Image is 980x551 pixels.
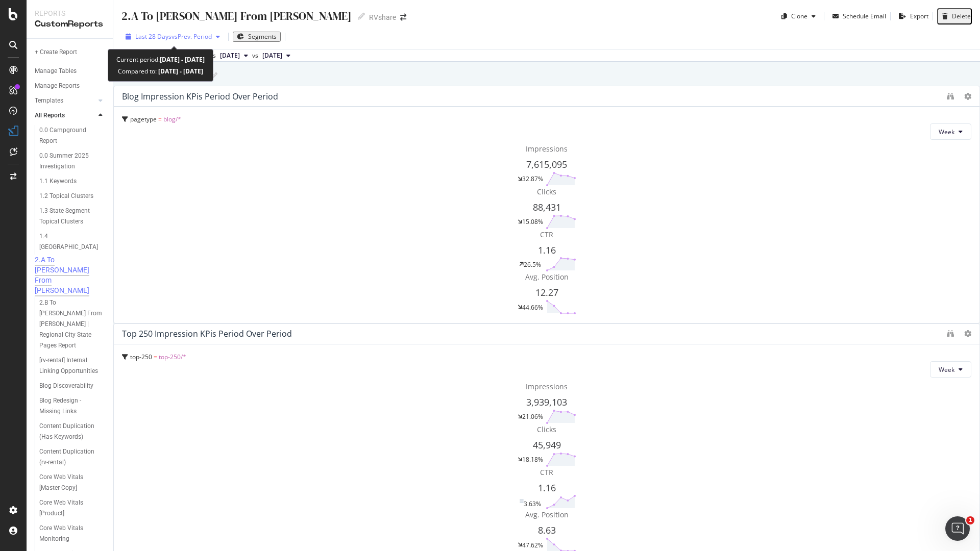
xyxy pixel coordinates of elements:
span: top-250 [130,353,152,361]
img: Equal [520,499,524,503]
span: pagetype [130,115,157,123]
a: 0.0 Summer 2025 Investigation [39,151,106,172]
button: [DATE] [216,49,252,62]
a: 0.0 Campground Report [39,125,106,146]
div: Blog Discoverability [39,381,93,391]
div: Templates [35,95,63,106]
span: = [154,353,157,361]
div: 32.87% [522,174,543,183]
span: Last 28 Days [135,32,171,41]
a: Content Duplication (rv-rental) [39,446,106,468]
div: 26.5% [524,260,541,269]
span: 45,949 [533,439,561,451]
span: 2025 Oct. 3rd [220,51,240,60]
a: Core Web Vitals [Product] [39,497,106,519]
span: blog/* [163,115,181,123]
a: 2.A To [PERSON_NAME] From [PERSON_NAME] [35,255,106,295]
div: Blog Impression KPis Period over Periodpagetype = blog/*WeekImpressions7,615,09532.87%Clicks88,43... [113,86,980,323]
div: Schedule Email [843,12,886,20]
div: binoculars [947,93,954,100]
div: Current period: [116,54,205,65]
div: All Reports [35,110,65,121]
div: 15.08% [522,217,543,226]
a: Templates [35,95,95,106]
div: Blog Impression KPis Period over Period [122,91,278,102]
div: 44.66% [522,303,543,312]
a: 1.4 [GEOGRAPHIC_DATA] [39,231,106,253]
div: Top 250 Impression KPis Period over Period [122,329,292,339]
div: Blog Redesign - Missing Links [39,395,98,417]
span: Avg. Position [525,510,569,519]
div: 21.06% [522,412,543,421]
div: Delete [952,13,971,20]
a: 1.1 Keywords [39,176,106,187]
a: 1.3 State Segment Topical Clusters [39,206,106,227]
a: Manage Reports [35,81,106,91]
span: = [158,115,162,123]
a: Blog Discoverability [39,381,106,391]
span: 1.16 [538,482,556,494]
span: top-250/* [159,353,186,361]
div: 2.A To [PERSON_NAME] From [PERSON_NAME] [121,8,352,24]
div: 1.3 State Segment Topical Clusters [39,206,100,227]
div: arrow-right-arrow-left [400,14,406,21]
span: vs Prev. Period [171,32,212,41]
button: Delete [937,8,972,24]
a: 2.B To [PERSON_NAME] From [PERSON_NAME] | Regional City State Pages Report [39,297,106,351]
b: [DATE] - [DATE] [157,67,203,76]
button: Schedule Email [828,8,886,24]
div: 0.0 Summer 2025 Investigation [39,151,99,172]
span: Impressions [526,382,568,391]
div: RVshare [369,12,396,22]
div: binoculars [947,330,954,337]
div: 1.4 State Park & National Parks [39,231,98,253]
a: Manage Tables [35,66,106,77]
div: Export [910,12,928,20]
span: 3,939,103 [526,396,567,408]
div: Manage Reports [35,81,80,91]
span: Week [939,128,954,136]
a: 1.2 Topical Clusters [39,191,106,202]
button: Last 28 DaysvsPrev. Period [121,29,224,45]
div: Content Duplication (Has Keywords) [39,421,100,442]
div: + Create Report [35,47,77,58]
div: 1.1 Keywords [39,176,77,187]
button: Clone [777,8,820,24]
button: Segments [233,32,281,42]
div: Core Web Vitals [Product] [39,497,97,519]
button: Export [895,8,928,24]
span: 2025 Sep. 5th [262,51,282,60]
div: Core Web Vitals Monitoring [39,523,98,544]
span: Avg. Position [525,272,569,282]
a: Content Duplication (Has Keywords) [39,421,106,442]
span: 8.63 [538,524,556,536]
i: Edit report name [358,13,365,20]
span: CTR [540,230,553,239]
span: 7,615,095 [526,158,567,170]
div: 0.0 Campground Report [39,125,97,146]
div: 1.2 Topical Clusters [39,191,93,202]
div: 2.A To Megan From Anna [35,255,101,295]
span: Clicks [537,187,556,196]
span: 12.27 [535,286,558,298]
button: [DATE] [258,49,295,62]
b: [DATE] - [DATE] [160,55,205,64]
a: Core Web Vitals [Master Copy] [39,472,106,493]
div: Manage Tables [35,66,77,77]
span: 1.16 [538,244,556,256]
a: All Reports [35,110,95,121]
div: 18.18% [522,455,543,464]
div: Reports [35,8,105,18]
div: Clone [791,12,807,20]
a: [rv-rental] Internal Linking Opportunities [39,355,106,377]
span: Segments [248,32,277,41]
div: 2.B To Emily From Anna | Regional City State Pages Report [39,297,103,351]
div: Core Web Vitals [Master Copy] [39,472,99,493]
i: Edit report name [210,72,217,80]
span: Clicks [537,424,556,434]
a: Blog Redesign - Missing Links [39,395,106,417]
a: + Create Report [35,47,106,58]
button: Week [930,123,971,140]
div: CustomReports [35,18,105,30]
iframe: Intercom live chat [945,516,970,541]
